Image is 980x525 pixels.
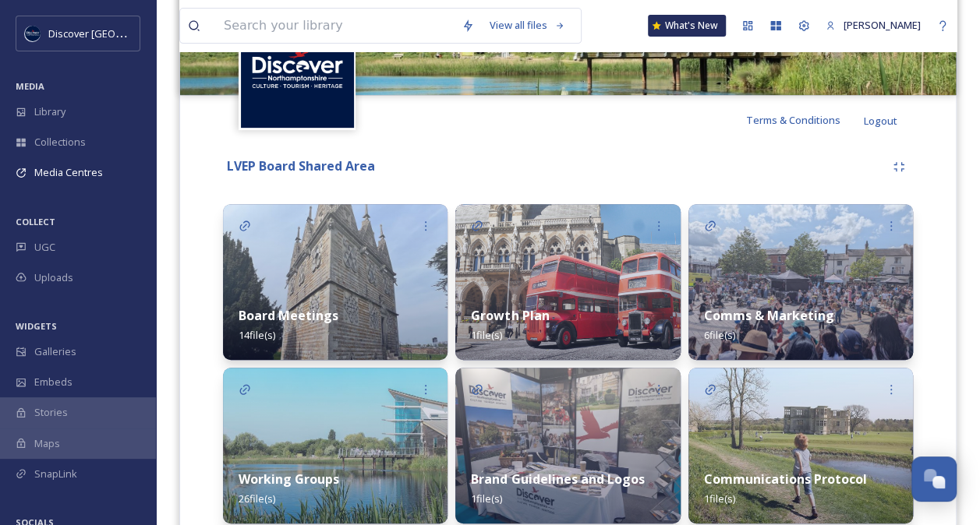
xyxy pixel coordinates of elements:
[471,470,644,488] strong: Brand Guidelines and Logos
[241,15,354,128] img: Untitled%20design%20%282%29.png
[844,18,921,32] span: [PERSON_NAME]
[239,307,338,324] strong: Board Meetings
[911,456,957,502] button: Open Chat
[864,114,897,128] span: Logout
[482,10,573,41] a: View all files
[16,320,57,332] span: WIDGETS
[704,492,735,506] span: 1 file(s)
[216,9,454,43] input: Search your library
[227,157,375,174] strong: LVEP Board Shared Area
[16,80,44,92] span: MEDIA
[34,344,76,359] span: Galleries
[704,328,735,342] span: 6 file(s)
[34,104,65,119] span: Library
[223,368,448,523] img: 5e704d69-6593-43ce-b5d6-cc1eb7eb219d.jpg
[34,467,77,481] span: SnapLink
[746,111,864,129] a: Terms & Conditions
[34,436,60,451] span: Maps
[34,270,73,285] span: Uploads
[746,113,840,127] span: Terms & Conditions
[704,307,834,324] strong: Comms & Marketing
[471,492,502,506] span: 1 file(s)
[34,405,68,420] span: Stories
[688,204,913,360] img: 4f441ff7-a847-461b-aaa5-c19687a46818.jpg
[818,10,929,41] a: [PERSON_NAME]
[239,470,339,488] strong: Working Groups
[455,204,680,360] img: ed4df81f-8162-44f3-84ed-da90e9d03d77.jpg
[471,328,502,342] span: 1 file(s)
[16,216,55,227] span: COLLECT
[223,204,448,360] img: 5bb6497d-ede2-4272-a435-6cca0481cbbd.jpg
[34,240,55,255] span: UGC
[34,165,103,180] span: Media Centres
[34,135,86,150] span: Collections
[239,328,275,342] span: 14 file(s)
[688,368,913,523] img: 0c84a837-7e82-45db-8c4d-a7cc46ec2f26.jpg
[648,15,726,37] a: What's New
[34,375,73,389] span: Embeds
[25,26,41,41] img: Untitled%20design%20%282%29.png
[239,492,275,506] span: 26 file(s)
[455,368,680,523] img: 71c7b32b-ac08-45bd-82d9-046af5700af1.jpg
[471,307,549,324] strong: Growth Plan
[48,26,190,41] span: Discover [GEOGRAPHIC_DATA]
[704,470,867,488] strong: Communications Protocol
